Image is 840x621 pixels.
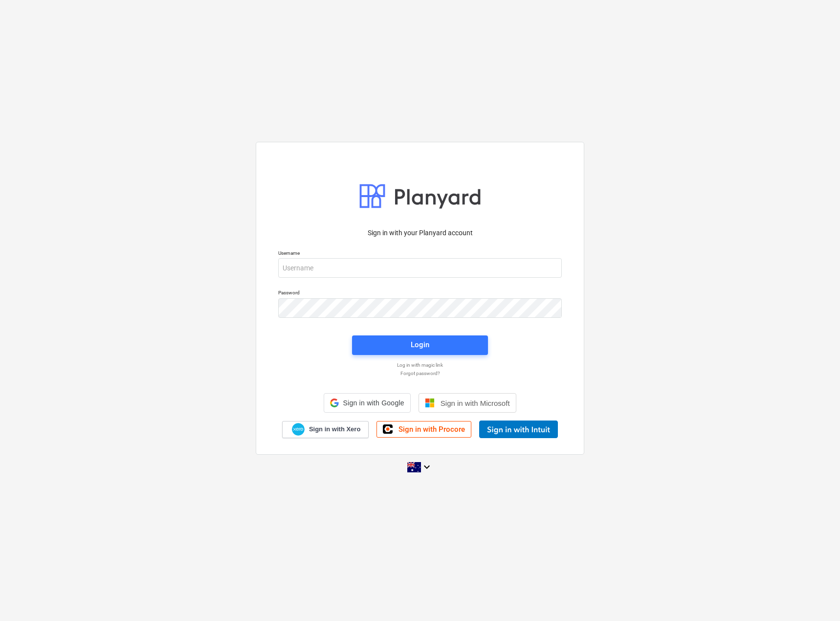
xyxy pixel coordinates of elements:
[273,362,567,368] a: Log in with magic link
[309,425,360,434] span: Sign in with Xero
[421,461,433,473] i: keyboard_arrow_down
[292,423,305,436] img: Xero logo
[278,228,562,238] p: Sign in with your Planyard account
[441,399,510,407] span: Sign in with Microsoft
[278,258,562,278] input: Username
[273,370,567,377] a: Forgot password?
[376,421,471,438] a: Sign in with Procore
[425,398,435,408] img: Microsoft logo
[352,335,488,355] button: Login
[324,393,410,413] div: Sign in with Google
[398,425,465,434] span: Sign in with Procore
[343,399,404,407] span: Sign in with Google
[278,250,562,258] p: Username
[411,338,429,351] div: Login
[278,289,562,298] p: Password
[282,421,369,438] a: Sign in with Xero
